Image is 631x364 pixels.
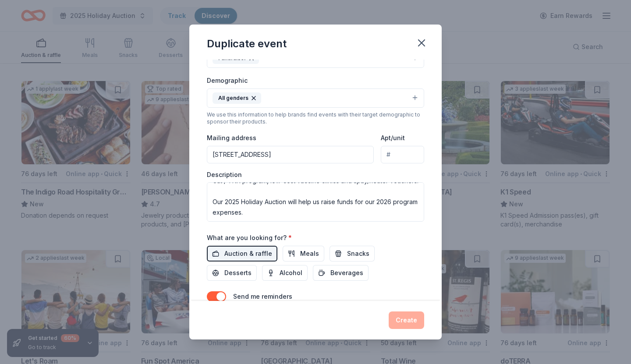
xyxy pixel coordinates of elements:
[233,293,292,300] label: Send me reminders
[207,182,424,222] textarea: Atlanta Animal Rescue Friends is a non-profit animal welfare organization in [GEOGRAPHIC_DATA], [...
[207,146,374,163] input: Enter a US address
[280,268,302,278] span: Alcohol
[262,265,308,281] button: Alcohol
[207,170,242,179] label: Description
[330,246,375,262] button: Snacks
[300,248,319,259] span: Meals
[381,146,424,163] input: #
[207,265,257,281] button: Desserts
[207,88,424,108] button: All genders
[283,246,324,262] button: Meals
[313,265,369,281] button: Beverages
[330,268,363,278] span: Beverages
[213,92,261,104] div: All genders
[207,246,277,262] button: Auction & raffle
[347,248,369,259] span: Snacks
[207,233,292,242] label: What are you looking for?
[224,248,272,259] span: Auction & raffle
[207,134,256,142] label: Mailing address
[381,134,405,142] label: Apt/unit
[207,76,248,85] label: Demographic
[224,268,252,278] span: Desserts
[207,37,287,51] div: Duplicate event
[207,111,424,125] div: We use this information to help brands find events with their target demographic to sponsor their...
